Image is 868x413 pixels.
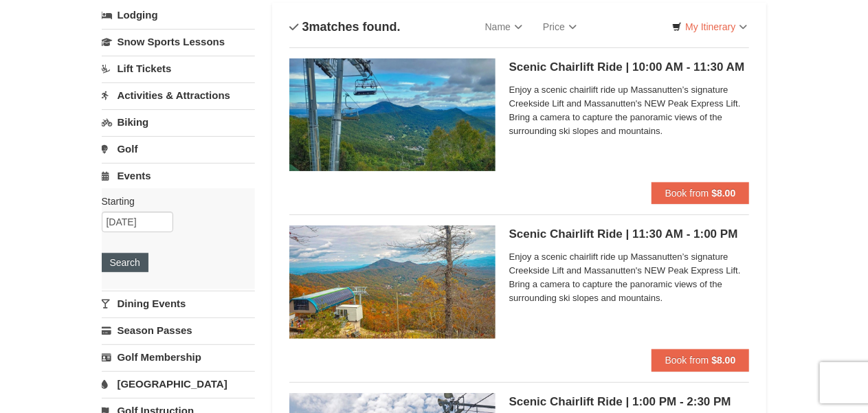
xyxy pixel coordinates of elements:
label: Starting [102,194,245,208]
span: Book from [665,188,709,199]
a: Dining Events [102,291,255,316]
a: Lift Tickets [102,56,255,81]
button: Book from $8.00 [652,182,750,204]
h4: matches found. [289,20,401,34]
span: Enjoy a scenic chairlift ride up Massanutten’s signature Creekside Lift and Massanutten's NEW Pea... [509,83,750,138]
a: Events [102,163,255,188]
a: Snow Sports Lessons [102,29,255,54]
span: Book from [665,355,709,366]
a: Season Passes [102,317,255,343]
a: Name [475,13,533,41]
span: Enjoy a scenic chairlift ride up Massanutten’s signature Creekside Lift and Massanutten's NEW Pea... [509,250,750,305]
strong: $8.00 [711,355,735,366]
a: My Itinerary [663,16,756,37]
img: 24896431-1-a2e2611b.jpg [289,58,496,171]
a: Activities & Attractions [102,82,255,108]
h5: Scenic Chairlift Ride | 1:00 PM - 2:30 PM [509,395,750,409]
a: [GEOGRAPHIC_DATA] [102,371,255,397]
a: Lodging [102,3,255,27]
span: 3 [302,20,309,34]
h5: Scenic Chairlift Ride | 10:00 AM - 11:30 AM [509,60,750,74]
img: 24896431-13-a88f1aaf.jpg [289,225,496,338]
a: Golf [102,136,255,161]
a: Biking [102,109,255,135]
strong: $8.00 [711,188,735,199]
a: Price [533,13,587,41]
h5: Scenic Chairlift Ride | 11:30 AM - 1:00 PM [509,227,750,241]
a: Golf Membership [102,344,255,370]
button: Book from $8.00 [652,349,750,371]
button: Search [102,253,148,272]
